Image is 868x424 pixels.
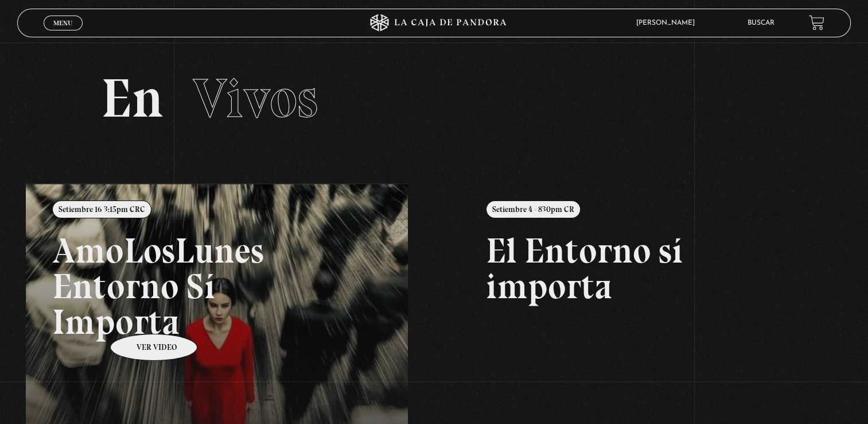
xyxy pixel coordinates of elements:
span: [PERSON_NAME] [630,20,706,26]
span: Vivos [193,65,318,131]
h2: En [101,71,768,126]
a: Buscar [748,20,774,26]
span: Cerrar [49,29,76,37]
a: View your shopping cart [809,15,824,30]
span: Menu [53,20,72,26]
